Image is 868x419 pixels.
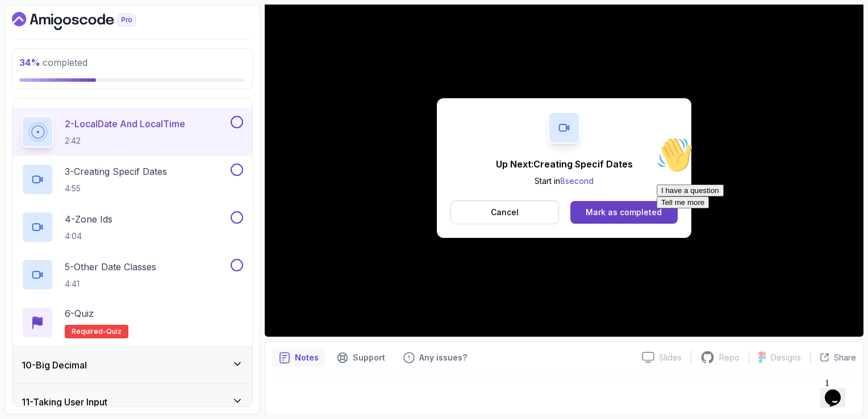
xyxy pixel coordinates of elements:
[65,231,112,242] p: 4:04
[560,176,594,186] span: 8 second
[22,164,243,195] button: 3-Creating Specif Dates4:55
[496,157,633,171] p: Up Next: Creating Specif Dates
[820,374,857,408] iframe: chat widget
[5,64,57,76] button: Tell me more
[419,352,467,363] p: Any issues?
[22,211,243,243] button: 4-Zone Ids4:04
[65,278,156,290] p: 4:41
[65,135,185,146] p: 2:42
[65,212,112,226] p: 4 - Zone Ids
[22,259,243,291] button: 5-Other Date Classes4:41
[65,183,167,194] p: 4:55
[586,207,662,218] div: Mark as completed
[65,260,156,274] p: 5 - Other Date Classes
[450,200,559,224] button: Cancel
[65,117,185,131] p: 2 - LocalDate And LocalTime
[496,175,633,187] p: Start in
[22,307,243,338] button: 6-QuizRequired-quiz
[12,347,252,383] button: 10-Big Decimal
[5,5,41,41] img: :wave:
[397,349,474,367] button: Feedback button
[22,358,87,372] h3: 10 - Big Decimal
[570,201,678,224] button: Mark as completed
[19,57,87,68] span: completed
[5,52,72,64] button: I have a question
[5,5,209,76] div: 👋Hi! How can we help?I have a questionTell me more
[22,116,243,148] button: 2-LocalDate And LocalTime2:42
[330,349,392,367] button: Support button
[5,34,112,43] span: Hi! How can we help?
[12,12,162,30] a: Dashboard
[652,132,857,368] iframe: chat widget
[295,352,319,363] p: Notes
[353,352,385,363] p: Support
[22,395,107,409] h3: 11 - Taking User Input
[65,307,94,320] p: 6 - Quiz
[19,57,40,68] span: 34 %
[72,327,106,336] span: Required-
[65,165,167,178] p: 3 - Creating Specif Dates
[272,349,325,367] button: notes button
[491,207,519,218] p: Cancel
[106,327,122,336] span: quiz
